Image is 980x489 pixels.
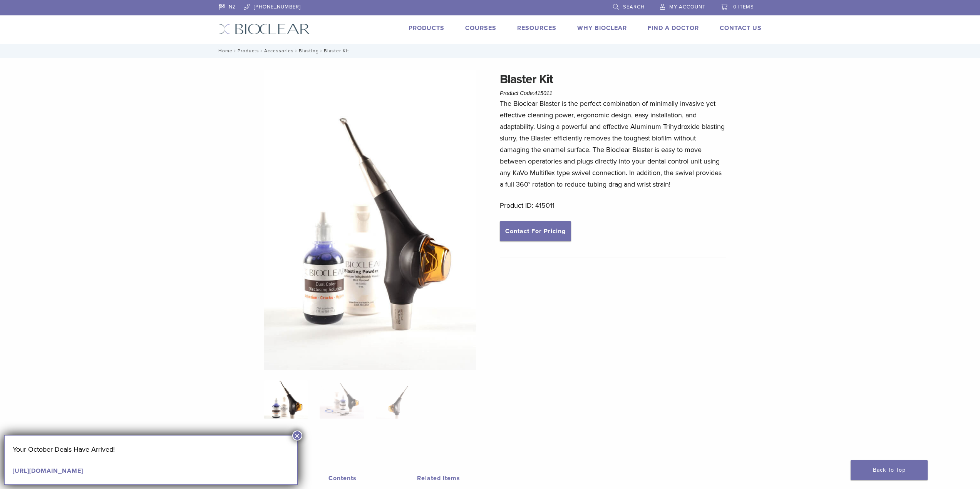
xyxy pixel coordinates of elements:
nav: Blaster Kit [213,44,767,58]
p: Your October Deals Have Arrived! [13,444,289,455]
a: Back To Top [851,460,928,480]
span: / [233,49,238,53]
a: Contact For Pricing [500,221,571,241]
span: / [319,49,324,53]
h1: Blaster Kit [500,70,726,88]
span: 0 items [733,4,754,10]
a: Courses [465,24,496,32]
span: / [259,49,264,53]
img: Blaster Kit - Image 3 [376,380,420,419]
a: Resources [517,24,556,32]
span: / [294,49,299,53]
a: [URL][DOMAIN_NAME] [13,467,83,475]
a: Products [238,48,259,53]
p: The Bioclear Blaster is the perfect combination of minimally invasive yet effective cleaning powe... [500,98,726,190]
span: Product Code: [500,90,552,96]
a: Related Items [417,467,506,489]
a: Products [409,24,444,32]
a: Contents [328,467,417,489]
button: Close [292,431,302,441]
a: Accessories [264,48,294,53]
a: Home [216,48,233,53]
a: Blasting [299,48,319,53]
img: Bioclear Blaster Kit-Simplified-1 [264,70,476,370]
p: Product ID: 415011 [500,200,726,211]
img: Bioclear [219,23,310,35]
span: 415011 [534,90,553,96]
a: Find A Doctor [648,24,699,32]
span: Search [623,4,645,10]
img: Bioclear-Blaster-Kit-Simplified-1-e1548850725122-324x324.jpg [264,380,308,419]
a: Contact Us [720,24,762,32]
span: My Account [669,4,705,10]
a: Why Bioclear [577,24,627,32]
img: Blaster Kit - Image 2 [320,380,364,419]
